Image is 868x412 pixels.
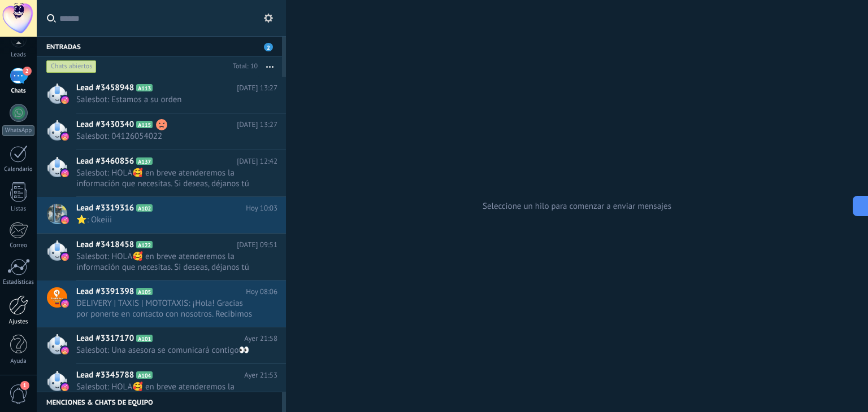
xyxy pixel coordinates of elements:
[76,168,256,189] span: Salesbot: HOLA🥰 en breve atenderemos la información que necesitas. Si deseas, déjanos tú número d...
[136,157,153,165] span: A137
[76,382,256,403] span: Salesbot: HOLA🥰 en breve atenderemos la información que necesitas. Si deseas, déjanos tú número d...
[76,131,256,142] span: Salesbot: 04126054022
[37,197,286,233] a: Lead #3319316 A102 Hoy 10:03 ⭐️: Okeiii
[76,94,256,105] span: Salesbot: Estamos a su orden
[61,169,69,177] img: instagram.svg
[136,204,153,212] span: A102
[76,119,134,130] span: Lead #3430340
[2,242,35,249] div: Correo
[76,345,256,356] span: Salesbot: Una asesora se comunicará contigo👀​
[2,279,35,286] div: Estadísticas
[136,84,153,91] span: A113
[76,333,134,344] span: Lead #3317170
[76,298,256,319] span: DELIVERY | TAXIS | MOTOTAXIS: ¡Hola! Gracias por ponerte en contacto con nosotros. Recibimos tu m...
[20,381,29,390] span: 1
[76,156,134,167] span: Lead #3460856
[76,82,134,94] span: Lead #3458948
[37,364,286,410] a: Lead #3345788 A104 Ayer 21:53 Salesbot: HOLA🥰 en breve atenderemos la información que necesitas. ...
[61,96,69,104] img: instagram.svg
[76,370,134,381] span: Lead #3345788
[76,286,134,297] span: Lead #3391398
[37,327,286,363] a: Lead #3317170 A101 Ayer 21:58 Salesbot: Una asesora se comunicará contigo👀​
[61,300,69,308] img: instagram.svg
[37,36,282,56] div: Entradas
[46,60,97,73] div: Chats abiertos
[2,205,35,213] div: Listas
[136,288,153,295] span: A105
[136,241,153,248] span: A122
[37,113,286,150] a: Lead #3430340 A115 [DATE] 13:27 Salesbot: 04126054022
[61,133,69,141] img: instagram.svg
[61,216,69,224] img: instagram.svg
[76,251,256,273] span: Salesbot: HOLA🥰 en breve atenderemos la información que necesitas. Si deseas, déjanos tú número d...
[23,67,32,76] span: 2
[237,82,277,94] span: [DATE] 13:27
[246,203,277,214] span: Hoy 10:03
[237,239,277,251] span: [DATE] 09:51
[237,156,277,167] span: [DATE] 12:42
[61,347,69,354] img: instagram.svg
[244,370,277,381] span: Ayer 21:53
[228,61,258,72] div: Total: 10
[76,214,256,225] span: ⭐️: Okeiii
[136,371,153,379] span: A104
[2,125,34,136] div: WhatsApp
[2,166,35,173] div: Calendario
[246,286,277,297] span: Hoy 08:06
[258,56,282,77] button: Más
[76,239,134,251] span: Lead #3418458
[76,203,134,214] span: Lead #3319316
[2,318,35,326] div: Ajustes
[2,51,35,59] div: Leads
[61,253,69,261] img: instagram.svg
[264,43,273,51] span: 2
[37,280,286,327] a: Lead #3391398 A105 Hoy 08:06 DELIVERY | TAXIS | MOTOTAXIS: ¡Hola! Gracias por ponerte en contacto...
[37,392,282,412] div: Menciones & Chats de equipo
[61,383,69,391] img: instagram.svg
[136,335,153,342] span: A101
[2,87,35,95] div: Chats
[37,234,286,280] a: Lead #3418458 A122 [DATE] 09:51 Salesbot: HOLA🥰 en breve atenderemos la información que necesitas...
[37,77,286,113] a: Lead #3458948 A113 [DATE] 13:27 Salesbot: Estamos a su orden
[2,358,35,365] div: Ayuda
[37,150,286,196] a: Lead #3460856 A137 [DATE] 12:42 Salesbot: HOLA🥰 en breve atenderemos la información que necesitas...
[244,333,277,344] span: Ayer 21:58
[237,119,277,130] span: [DATE] 13:27
[136,121,153,128] span: A115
